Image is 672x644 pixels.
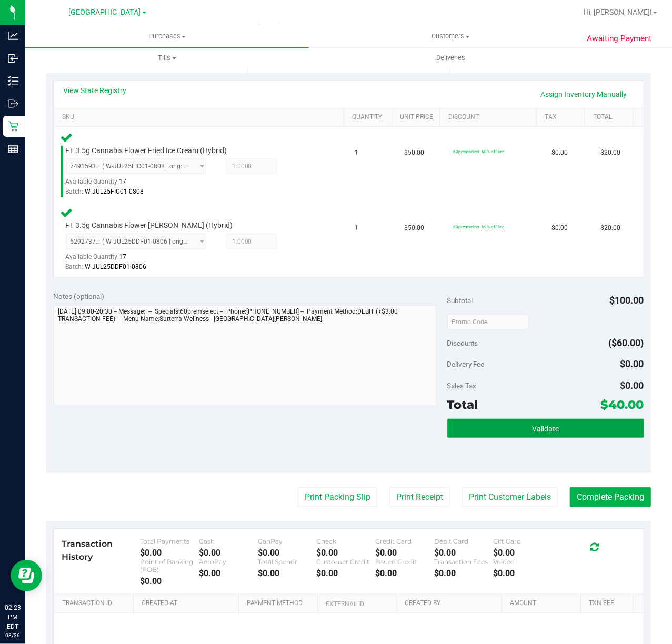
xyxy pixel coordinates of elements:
[54,292,105,300] span: Notes (optional)
[453,149,504,154] span: 60premselect: 60% off line
[11,560,42,591] iframe: Resource center
[609,337,644,348] span: ($60.00)
[570,487,651,507] button: Complete Packing
[247,599,313,608] a: Payment Method
[66,188,84,195] span: Batch:
[493,548,552,558] div: $0.00
[140,537,199,545] div: Total Payments
[25,25,309,47] a: Purchases
[447,360,485,368] span: Delivery Fee
[447,397,478,412] span: Total
[352,113,388,122] a: Quantity
[587,33,652,45] span: Awaiting Payment
[119,253,127,260] span: 17
[584,8,652,16] span: Hi, [PERSON_NAME]!
[298,487,377,507] button: Print Packing Slip
[462,487,558,507] button: Print Customer Labels
[199,537,258,545] div: Cash
[532,425,559,433] span: Validate
[589,599,629,608] a: Txn Fee
[447,381,477,390] span: Sales Tax
[309,47,593,69] a: Deliveries
[317,558,376,566] div: Customer Credit
[25,32,309,41] span: Purchases
[447,314,529,330] input: Promo Code
[620,380,644,391] span: $0.00
[551,223,568,233] span: $0.00
[309,25,593,47] a: Customers
[434,568,493,578] div: $0.00
[258,537,317,545] div: CanPay
[5,631,21,639] p: 08/26
[601,397,644,412] span: $40.00
[8,31,18,41] inline-svg: Analytics
[8,121,18,132] inline-svg: Retail
[375,568,434,578] div: $0.00
[66,146,227,156] span: FT 3.5g Cannabis Flower Fried Ice Cream (Hybrid)
[140,548,199,558] div: $0.00
[199,558,258,566] div: AeroPay
[317,568,376,578] div: $0.00
[434,548,493,558] div: $0.00
[66,249,214,270] div: Available Quantity:
[447,334,478,353] span: Discounts
[5,603,21,631] p: 02:23 PM EDT
[422,53,479,63] span: Deliveries
[375,558,434,566] div: Issued Credit
[389,487,450,507] button: Print Receipt
[620,358,644,369] span: $0.00
[309,32,592,41] span: Customers
[258,558,317,566] div: Total Spendr
[493,568,552,578] div: $0.00
[199,568,258,578] div: $0.00
[317,537,376,545] div: Check
[400,113,436,122] a: Unit Price
[62,599,129,608] a: Transaction ID
[453,224,504,229] span: 60premselect: 60% off line
[62,113,339,122] a: SKU
[551,148,568,158] span: $0.00
[434,537,493,545] div: Debit Card
[26,53,308,63] span: Tills
[447,419,644,438] button: Validate
[593,113,629,122] a: Total
[375,548,434,558] div: $0.00
[8,98,18,109] inline-svg: Outbound
[317,548,376,558] div: $0.00
[66,263,84,270] span: Batch:
[8,76,18,86] inline-svg: Inventory
[434,558,493,566] div: Transaction Fees
[140,576,199,586] div: $0.00
[119,178,127,185] span: 17
[317,595,396,613] th: External ID
[510,599,576,608] a: Amount
[375,537,434,545] div: Credit Card
[610,295,644,306] span: $100.00
[258,548,317,558] div: $0.00
[355,148,359,158] span: 1
[355,223,359,233] span: 1
[447,296,473,305] span: Subtotal
[534,85,634,103] a: Assign Inventory Manually
[199,548,258,558] div: $0.00
[85,263,147,270] span: W-JUL25DDF01-0806
[142,599,234,608] a: Created At
[258,568,317,578] div: $0.00
[140,558,199,573] div: Point of Banking (POB)
[69,8,141,17] span: [GEOGRAPHIC_DATA]
[545,113,581,122] a: Tax
[600,223,620,233] span: $20.00
[66,220,233,230] span: FT 3.5g Cannabis Flower [PERSON_NAME] (Hybrid)
[404,223,424,233] span: $50.00
[8,53,18,64] inline-svg: Inbound
[66,174,214,195] div: Available Quantity:
[404,148,424,158] span: $50.00
[493,537,552,545] div: Gift Card
[64,85,127,96] a: View State Registry
[448,113,533,122] a: Discount
[405,599,497,608] a: Created By
[600,148,620,158] span: $20.00
[25,47,309,69] a: Tills
[85,188,144,195] span: W-JUL25FIC01-0808
[493,558,552,566] div: Voided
